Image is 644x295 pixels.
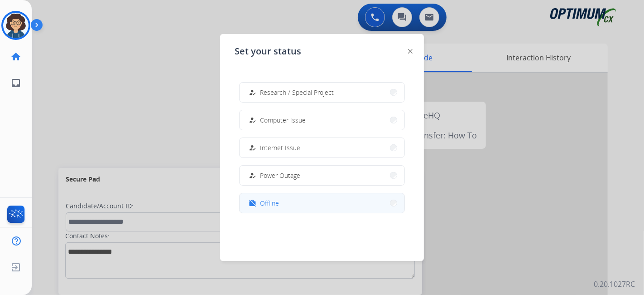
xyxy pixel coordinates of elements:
[260,115,306,125] span: Computer Issue
[260,143,300,152] span: Internet Issue
[249,144,256,152] mat-icon: how_to_reg
[249,172,256,179] mat-icon: how_to_reg
[10,78,21,88] mat-icon: inbox
[260,88,334,97] span: Research / Special Project
[240,193,404,213] button: Offline
[3,13,29,38] img: avatar
[408,49,413,54] img: close-button
[260,171,300,180] span: Power Outage
[235,45,301,58] span: Set your status
[249,88,256,96] mat-icon: how_to_reg
[10,51,21,62] mat-icon: home
[249,116,256,124] mat-icon: how_to_reg
[240,166,404,185] button: Power Outage
[260,198,279,208] span: Offline
[249,199,256,207] mat-icon: work_off
[594,279,635,290] p: 0.20.1027RC
[240,138,404,157] button: Internet Issue
[240,83,404,102] button: Research / Special Project
[240,110,404,130] button: Computer Issue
